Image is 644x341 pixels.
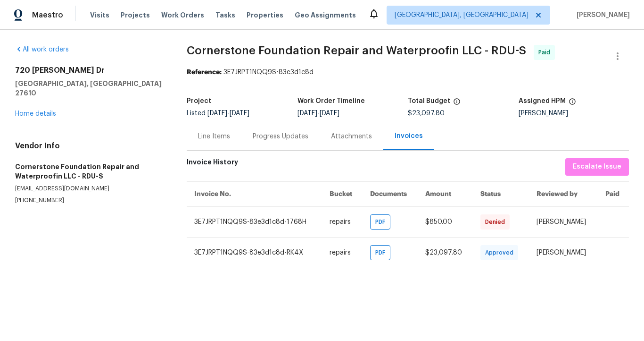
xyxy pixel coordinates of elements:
div: PDF [370,214,390,230]
span: Properties [247,10,283,20]
td: 3E7JRPT1NQQ9S-83e3d1c8d-RK4X [187,237,322,268]
span: [GEOGRAPHIC_DATA], [GEOGRAPHIC_DATA] [395,10,528,20]
div: Attachments [331,132,372,141]
div: Progress Updates [253,132,308,141]
td: repairs [322,206,362,237]
span: Geo Assignments [295,10,356,20]
span: - [297,110,339,117]
span: - [207,110,249,117]
b: Reference: [187,69,222,76]
p: [PHONE_NUMBER] [15,196,164,205]
h5: Total Budget [408,98,450,104]
th: Bucket [322,181,362,206]
th: Amount [418,181,473,206]
div: PDF [370,245,390,260]
span: [DATE] [207,110,227,117]
th: Reviewed by [529,181,598,206]
h5: Work Order Timeline [297,98,365,104]
span: PDF [375,248,389,257]
h5: [GEOGRAPHIC_DATA], [GEOGRAPHIC_DATA] 27610 [15,79,164,98]
td: 3E7JRPT1NQQ9S-83e3d1c8d-1768H [187,206,322,237]
span: Cornerstone Foundation Repair and Waterproofin LLC - RDU-S [187,45,526,56]
span: $850.00 [425,219,452,225]
div: Invoices [395,131,423,141]
span: $23,097.80 [408,110,445,117]
span: Tasks [215,12,235,18]
h2: 720 [PERSON_NAME] Dr [15,66,164,75]
span: Paid [538,48,554,57]
span: [DATE] [320,110,339,117]
span: Escalate Issue [573,161,621,173]
a: All work orders [15,46,69,53]
th: Invoice No. [187,181,322,206]
div: [PERSON_NAME] [519,110,629,117]
span: PDF [375,217,389,227]
span: Projects [121,10,150,20]
h5: Cornerstone Foundation Repair and Waterproofin LLC - RDU-S [15,162,164,181]
p: [EMAIL_ADDRESS][DOMAIN_NAME] [15,185,164,193]
div: Line Items [198,132,230,141]
td: [PERSON_NAME] [529,237,598,268]
button: Escalate Issue [565,158,629,176]
span: Visits [90,10,109,20]
th: Documents [363,181,418,206]
th: Paid [598,181,629,206]
span: The hpm assigned to this work order. [569,98,576,110]
h6: Invoice History [187,158,238,171]
div: 3E7JRPT1NQQ9S-83e3d1c8d [187,68,629,77]
span: [DATE] [230,110,249,117]
span: The total cost of line items that have been proposed by Opendoor. This sum includes line items th... [453,98,461,110]
td: [PERSON_NAME] [529,206,598,237]
span: Work Orders [161,10,204,20]
th: Status [473,181,529,206]
h5: Assigned HPM [519,98,566,104]
a: Home details [15,111,56,117]
span: Approved [485,248,517,257]
span: Maestro [32,10,63,20]
span: [DATE] [297,110,317,117]
td: repairs [322,237,362,268]
h5: Project [187,98,211,104]
span: $23,097.80 [425,249,462,256]
span: Listed [187,110,249,117]
span: [PERSON_NAME] [573,10,630,20]
h4: Vendor Info [15,141,164,151]
span: Denied [485,217,509,227]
